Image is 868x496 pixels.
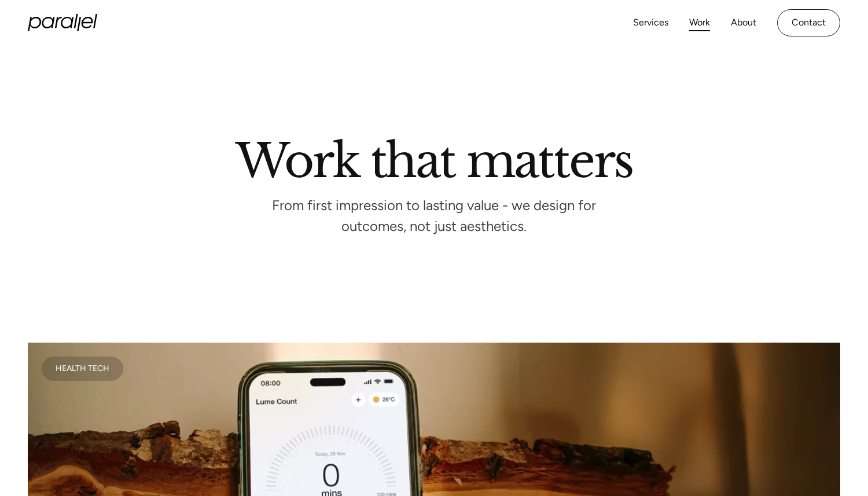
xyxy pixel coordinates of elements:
[731,14,756,31] a: About
[56,366,109,372] div: Health Tech
[28,14,97,31] a: home
[689,14,710,31] a: Work
[777,9,840,36] a: Contact
[260,201,608,232] p: From first impression to lasting value - we design for outcomes, not just aesthetics.
[104,138,764,178] h2: Work that matters
[633,14,668,31] a: Services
